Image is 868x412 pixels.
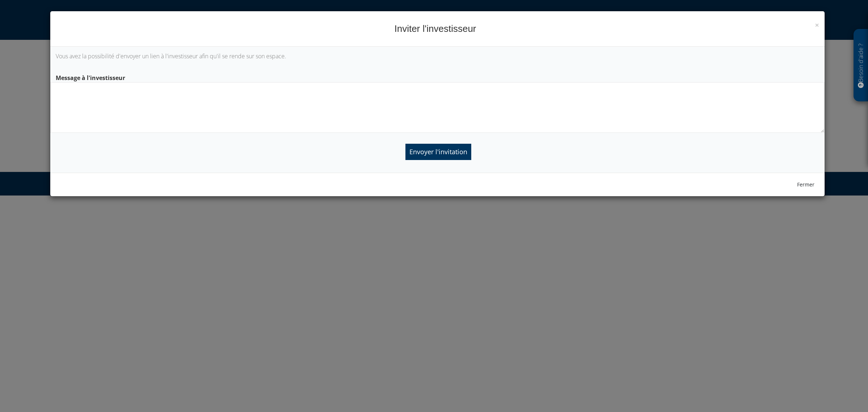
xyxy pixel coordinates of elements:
p: Vous avez la possibilité d'envoyer un lien à l'investisseur afin qu'il se rende sur son espace. [56,52,819,60]
h4: Inviter l'investisseur [56,22,819,35]
p: Besoin d'aide ? [857,33,865,98]
button: Fermer [792,178,819,191]
input: Envoyer l'invitation [405,144,471,160]
span: × [815,20,819,30]
label: Message à l'investisseur [50,71,825,82]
